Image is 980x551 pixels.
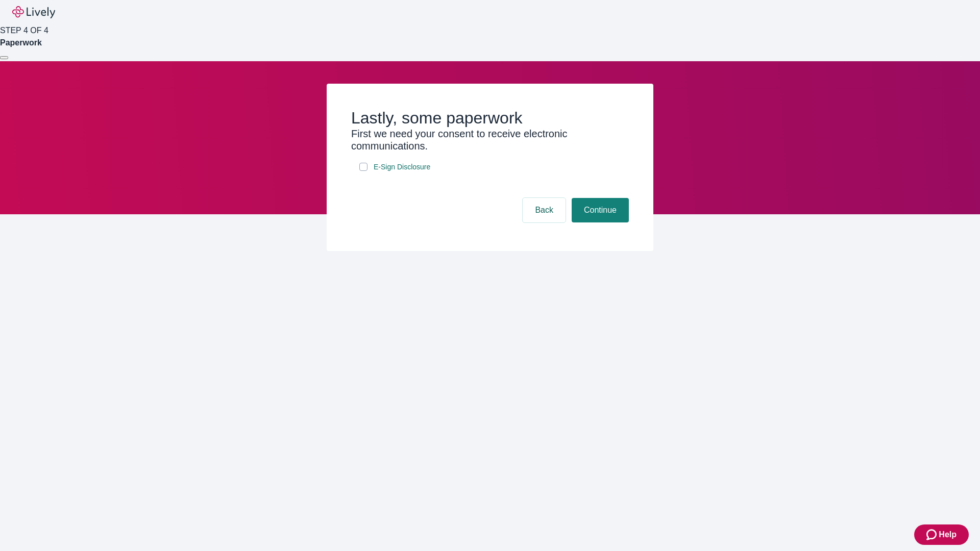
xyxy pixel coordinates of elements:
span: E-Sign Disclosure [374,162,430,172]
button: Zendesk support iconHelp [914,524,969,545]
button: Back [523,198,566,222]
svg: Zendesk support icon [926,529,939,541]
button: Continue [572,198,629,222]
h3: First we need your consent to receive electronic communications. [351,128,629,152]
a: e-sign disclosure document [372,161,432,173]
span: Help [939,529,957,541]
img: Lively [12,6,55,18]
h2: Lastly, some paperwork [351,108,629,128]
